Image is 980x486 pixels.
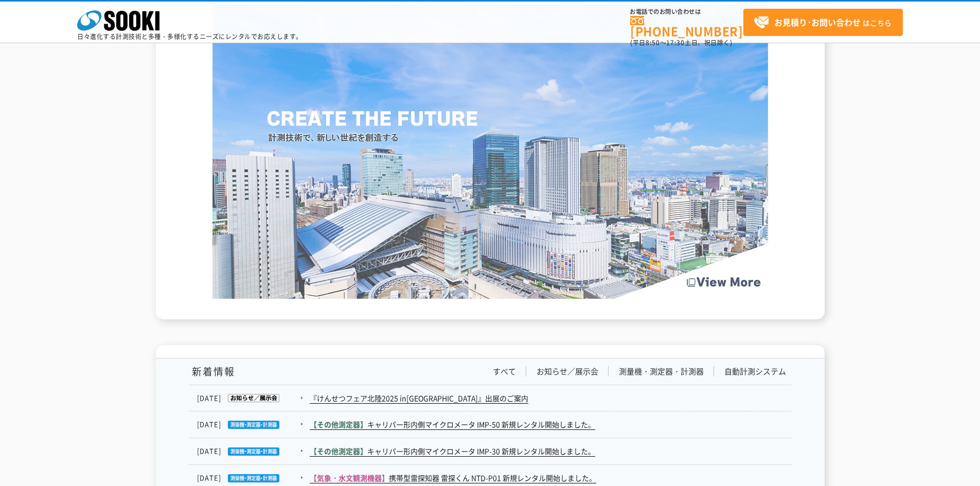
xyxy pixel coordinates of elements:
[310,446,595,457] a: 【その他測定器】キャリパー形内側マイクロメータ IMP-30 新規レンタル開始しました。
[189,366,235,377] h1: 新着情報
[197,473,309,483] dt: [DATE]
[630,38,732,47] span: (平日 ～ 土日、祝日除く)
[493,366,516,377] a: すべて
[646,38,660,47] span: 8:50
[619,366,704,377] a: 測量機・測定器・計測器
[212,288,768,298] a: Create the Future
[310,419,595,430] a: 【その他測定器】キャリパー形内側マイクロメータ IMP-50 新規レンタル開始しました。
[77,33,302,40] p: 日々進化する計測技術と多種・多様化するニーズにレンタルでお応えします。
[221,394,279,402] img: お知らせ／展示会
[630,16,743,37] a: [PHONE_NUMBER]
[221,474,279,482] img: 測量機・測定器・計測器
[197,393,309,404] dt: [DATE]
[537,366,598,377] a: お知らせ／展示会
[212,4,768,299] img: Create the Future
[666,38,685,47] span: 17:30
[724,366,786,377] a: 自動計測システム
[197,446,309,457] dt: [DATE]
[197,419,309,430] dt: [DATE]
[221,447,279,456] img: 測量機・測定器・計測器
[754,15,892,30] span: はこちら
[310,393,528,404] a: 『けんせつフェア北陸2025 in[GEOGRAPHIC_DATA]』出展のご案内
[310,446,367,456] span: 【その他測定器】
[630,9,743,15] span: お電話でのお問い合わせは
[743,9,903,36] a: お見積り･お問い合わせはこちら
[774,16,861,28] strong: お見積り･お問い合わせ
[221,421,279,429] img: 測量機・測定器・計測器
[310,473,389,483] span: 【気象・水文観測機器】
[310,473,596,483] a: 【気象・水文観測機器】携帯型雷探知器 雷探くん NTD-P01 新規レンタル開始しました。
[310,419,367,429] span: 【その他測定器】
